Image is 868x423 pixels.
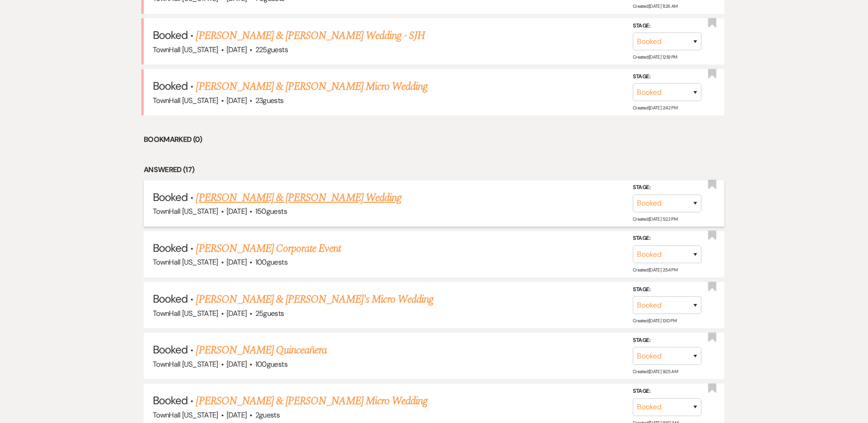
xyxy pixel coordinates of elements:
[633,21,701,31] label: Stage:
[153,206,218,216] span: TownHall [US_STATE]
[144,134,724,146] li: Bookmarked (0)
[633,72,701,82] label: Stage:
[226,257,247,267] span: [DATE]
[196,27,425,44] a: [PERSON_NAME] & [PERSON_NAME] Wedding - SJH
[196,190,401,206] a: [PERSON_NAME] & [PERSON_NAME] Wedding
[196,342,327,358] a: [PERSON_NAME] Quinceañera
[633,285,701,295] label: Stage:
[153,292,188,306] span: Booked
[255,206,287,216] span: 150 guests
[633,54,677,60] span: Created: [DATE] 12:19 PM
[153,410,218,420] span: TownHall [US_STATE]
[226,45,247,54] span: [DATE]
[633,267,677,273] span: Created: [DATE] 2:54 PM
[633,183,701,193] label: Stage:
[633,216,677,222] span: Created: [DATE] 5:22 PM
[153,79,188,93] span: Booked
[153,28,188,42] span: Booked
[633,3,677,9] span: Created: [DATE] 11:26 AM
[153,393,188,407] span: Booked
[255,410,280,420] span: 2 guests
[153,342,188,357] span: Booked
[633,369,678,374] span: Created: [DATE] 9:25 AM
[153,96,218,105] span: TownHall [US_STATE]
[153,257,218,267] span: TownHall [US_STATE]
[196,291,433,308] a: [PERSON_NAME] & [PERSON_NAME]'s Micro Wedding
[144,164,724,176] li: Answered (17)
[196,240,340,257] a: [PERSON_NAME] Corporate Event
[226,309,247,318] span: [DATE]
[153,359,218,369] span: TownHall [US_STATE]
[226,359,247,369] span: [DATE]
[153,241,188,255] span: Booked
[633,386,701,396] label: Stage:
[255,96,284,105] span: 23 guests
[196,393,427,409] a: [PERSON_NAME] & [PERSON_NAME] Micro Wedding
[633,233,701,244] label: Stage:
[633,318,676,324] span: Created: [DATE] 1:30 PM
[255,45,288,54] span: 225 guests
[153,45,218,54] span: TownHall [US_STATE]
[226,96,247,105] span: [DATE]
[633,105,677,111] span: Created: [DATE] 2:42 PM
[633,336,701,346] label: Stage:
[255,309,284,318] span: 25 guests
[226,206,247,216] span: [DATE]
[153,190,188,204] span: Booked
[255,257,287,267] span: 100 guests
[226,410,247,420] span: [DATE]
[255,359,287,369] span: 100 guests
[196,78,427,95] a: [PERSON_NAME] & [PERSON_NAME] Micro Wedding
[153,309,218,318] span: TownHall [US_STATE]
